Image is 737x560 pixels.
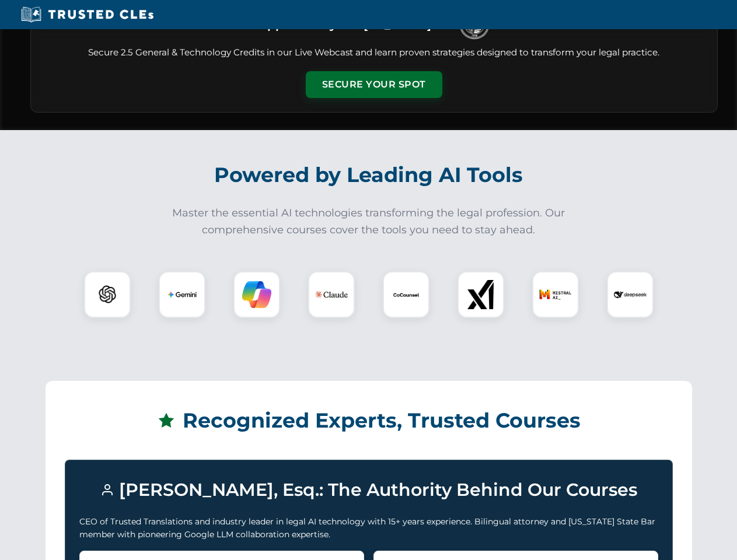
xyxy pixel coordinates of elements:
[159,271,205,318] div: Gemini
[306,71,442,98] button: Secure Your Spot
[383,271,429,318] div: CoCounsel
[539,278,572,311] img: Mistral AI Logo
[242,280,271,309] img: Copilot Logo
[466,280,495,309] img: xAI Logo
[79,515,658,541] p: CEO of Trusted Translations and industry leader in legal AI technology with 15+ years experience....
[315,278,348,311] img: Claude Logo
[233,271,280,318] div: Copilot
[607,271,654,318] div: DeepSeek
[18,6,157,23] img: Trusted CLEs
[167,280,197,309] img: Gemini Logo
[84,271,131,318] div: ChatGPT
[532,271,579,318] div: Mistral AI
[165,205,573,239] p: Master the essential AI technologies transforming the legal profession. Our comprehensive courses...
[457,271,504,318] div: xAI
[46,155,692,195] h2: Powered by Leading AI Tools
[90,278,124,311] img: ChatGPT Logo
[79,474,658,506] h3: [PERSON_NAME], Esq.: The Authority Behind Our Courses
[392,280,421,309] img: CoCounsel Logo
[614,278,647,311] img: DeepSeek Logo
[308,271,355,318] div: Claude
[65,400,673,441] h2: Recognized Experts, Trusted Courses
[45,46,703,60] p: Secure 2.5 General & Technology Credits in our Live Webcast and learn proven strategies designed ...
